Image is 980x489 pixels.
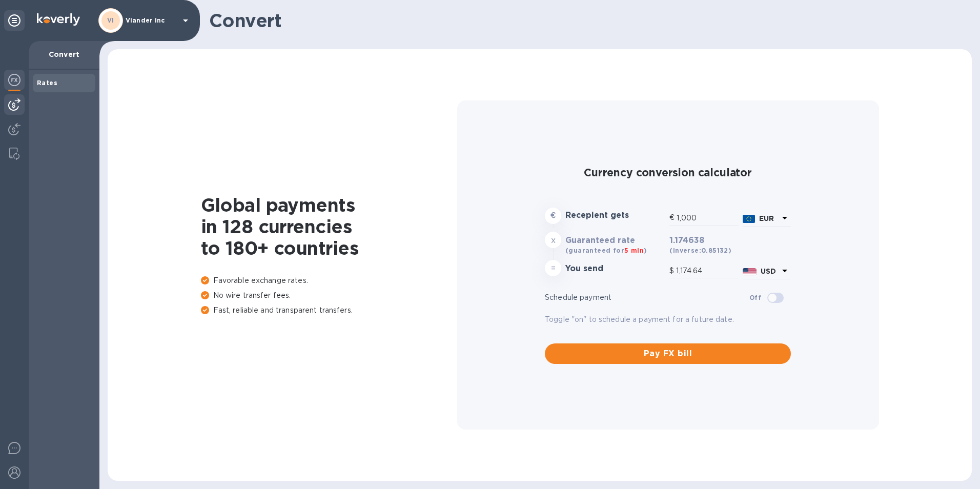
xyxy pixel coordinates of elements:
h2: Currency conversion calculator [545,166,791,179]
p: Favorable exchange rates. [201,275,457,286]
p: Schedule payment [545,292,749,303]
p: Toggle "on" to schedule a payment for a future date. [545,314,791,325]
input: Amount [676,263,739,279]
h3: Guaranteed rate [565,236,665,246]
b: Off [749,294,761,301]
b: VI [107,16,114,24]
input: Amount [677,210,739,226]
h3: Recepient gets [565,211,665,220]
h1: Global payments in 128 currencies to 180+ countries [201,194,457,259]
p: Fast, reliable and transparent transfers. [201,305,457,316]
b: (guaranteed for ) [565,247,647,254]
p: Viander inc [126,17,177,24]
img: Logo [37,13,80,26]
strong: € [550,211,556,219]
div: € [669,210,677,226]
img: USD [743,268,757,275]
h1: Convert [209,10,964,31]
p: No wire transfer fees. [201,290,457,301]
div: $ [669,263,676,279]
h3: You send [565,264,665,274]
p: Convert [37,49,91,59]
button: Pay FX bill [545,343,791,364]
b: EUR [759,214,774,222]
div: = [545,260,561,276]
b: Rates [37,79,57,87]
b: (inverse: 0.85132 ) [669,247,731,254]
img: Foreign exchange [8,74,21,86]
b: USD [761,267,776,275]
div: Unpin categories [4,10,25,31]
span: 5 min [624,247,644,254]
span: Pay FX bill [553,348,783,360]
h3: 1.174638 [669,236,791,246]
div: x [545,232,561,248]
